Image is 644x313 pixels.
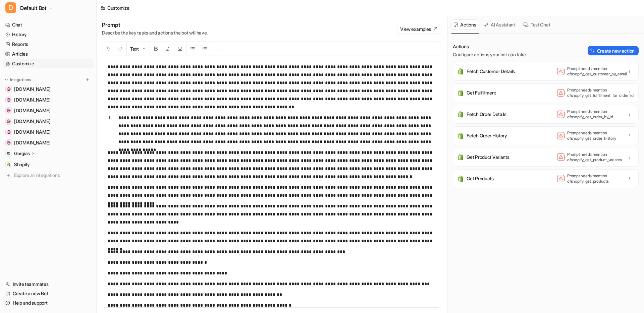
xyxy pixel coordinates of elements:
[199,42,211,56] button: Ordered List
[3,127,94,137] a: xtrafuel.fr[DOMAIN_NAME]
[3,59,94,68] a: Customize
[457,111,464,118] img: Fetch Order Details icon
[588,46,639,55] button: Create new action
[211,42,222,56] button: ─
[453,43,527,50] p: Actions
[118,46,123,51] img: Redo
[153,46,159,51] img: Bold
[7,141,11,145] img: xtrafuel.nl
[590,48,595,53] img: Create action
[3,138,94,147] a: xtrafuel.nl[DOMAIN_NAME]
[102,21,208,28] h1: Prompt
[150,42,162,56] button: Bold
[521,19,553,30] button: Test Chat
[3,95,94,105] a: xtrafuel.eu[DOMAIN_NAME]
[162,42,174,56] button: Italic
[567,152,621,163] p: Prompt needs mention of shopify_get_product_variants
[467,111,506,118] p: Fetch Order Details
[7,87,11,91] img: xtrafuel.de
[10,77,31,82] p: Integrations
[14,139,50,146] span: [DOMAIN_NAME]
[3,49,94,59] a: Articles
[5,2,16,13] span: D
[3,20,94,29] a: Chat
[7,109,11,113] img: xtrafuel.es
[457,154,464,161] img: Get Product Variants icon
[467,89,496,96] p: Get Fulfillment
[114,42,126,56] button: Redo
[467,68,515,75] p: Fetch Customer Details
[3,171,94,180] a: Explore all integrations
[3,30,94,39] a: History
[7,130,11,134] img: xtrafuel.fr
[3,40,94,49] a: Reports
[457,175,464,182] img: Get Products icon
[102,42,114,56] button: Undo
[3,160,94,169] a: ShopifyShopify
[3,289,94,298] a: Create a new Bot
[14,129,50,135] span: [DOMAIN_NAME]
[14,150,30,157] p: Gorgias
[482,19,518,30] button: AI Assistant
[7,98,11,102] img: xtrafuel.eu
[190,46,195,51] img: Unordered List
[567,109,621,120] p: Prompt needs mention of shopify_get_order_by_id
[567,173,621,184] p: Prompt needs mention of shopify_get_products
[3,279,94,289] a: Invite teammates
[3,84,94,94] a: xtrafuel.de[DOMAIN_NAME]
[14,107,50,114] span: [DOMAIN_NAME]
[141,46,146,51] img: Dropdown Down Arrow
[3,76,33,83] button: Integrations
[3,106,94,115] a: xtrafuel.es[DOMAIN_NAME]
[7,119,11,123] img: xtrafuel.it
[5,172,12,179] img: explore all integrations
[567,130,621,141] p: Prompt needs mention of shopify_get_order_history
[20,3,47,13] span: Default Bot
[451,19,479,30] button: Actions
[3,117,94,126] a: xtrafuel.it[DOMAIN_NAME]
[3,298,94,308] a: Help and support
[165,46,171,51] img: Italic
[202,46,207,51] img: Ordered List
[457,89,464,96] img: Get Fulfillment icon
[457,132,464,139] img: Fetch Order History icon
[102,29,208,36] p: Describe the key tasks and actions the bot will have.
[177,46,183,51] img: Underline
[397,24,441,34] button: View examples
[14,97,50,103] span: [DOMAIN_NAME]
[174,42,186,56] button: Underline
[14,86,50,92] span: [DOMAIN_NAME]
[7,151,11,155] img: Gorgias
[567,87,621,98] p: Prompt needs mention of shopify_get_fulfillment_for_order_id
[467,154,509,161] p: Get Product Variants
[453,51,527,58] p: Configure actions your bot can take.
[186,42,199,56] button: Unordered List
[467,132,507,139] p: Fetch Order History
[127,42,150,56] button: Text
[14,170,91,181] span: Explore all integrations
[4,77,9,82] img: expand menu
[457,68,464,75] img: Fetch Customer Details icon
[106,46,111,51] img: Undo
[14,118,50,125] span: [DOMAIN_NAME]
[467,175,494,182] p: Get Products
[107,4,129,11] div: Customize
[85,77,90,82] img: menu_add.svg
[14,161,30,168] span: Shopify
[7,163,11,167] img: Shopify
[567,66,621,77] p: Prompt needs mention of shopify_get_customer_by_email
